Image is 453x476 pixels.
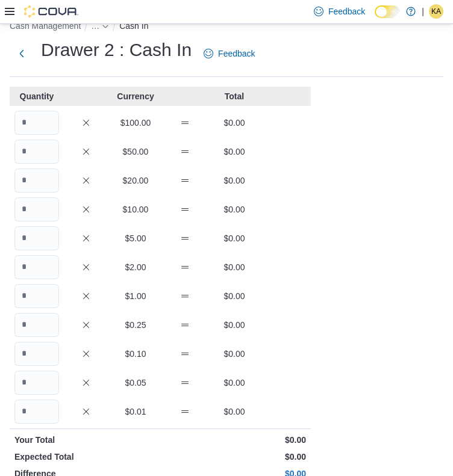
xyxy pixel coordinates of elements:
p: $0.00 [212,175,257,187]
input: Quantity [14,284,59,308]
p: $50.00 [113,146,158,158]
p: $100.00 [113,117,158,129]
a: Feedback [199,42,260,66]
input: Quantity [14,168,59,193]
p: $0.00 [212,348,257,360]
p: $2.00 [113,261,158,273]
input: Quantity [14,400,59,424]
p: $0.00 [212,232,257,244]
p: $0.10 [113,348,158,360]
p: $0.00 [212,261,257,273]
input: Quantity [14,255,59,279]
input: Quantity [14,371,59,395]
img: Cova [24,5,78,17]
p: $20.00 [113,175,158,187]
p: $0.00 [212,146,257,158]
input: Quantity [14,197,59,221]
input: Quantity [14,226,59,250]
p: Expected Total [14,451,158,463]
button: See collapsed breadcrumbs - Clicking this button will toggle a popover dialog. [91,21,109,31]
p: $10.00 [113,203,158,215]
button: Cash In [119,21,148,31]
p: $5.00 [113,232,158,244]
svg: - Clicking this button will toggle a popover dialog. [102,23,109,30]
p: Quantity [14,90,59,102]
span: Feedback [218,48,255,60]
h1: Drawer 2 : Cash In [41,38,192,62]
span: Dark Mode [375,18,375,19]
p: $0.00 [163,451,306,463]
span: See collapsed breadcrumbs [91,21,99,31]
p: $0.00 [163,434,306,446]
input: Quantity [14,313,59,337]
p: $0.01 [113,406,158,418]
div: K Atlee-Raymond [429,4,443,19]
p: $0.00 [212,319,257,331]
p: Total [212,90,257,102]
span: Feedback [328,5,365,17]
p: Your Total [14,434,158,446]
button: Cash Management [10,21,81,31]
p: $0.25 [113,319,158,331]
span: KA [431,4,441,19]
nav: An example of EuiBreadcrumbs [10,19,443,36]
button: Next [10,42,34,66]
p: $0.00 [212,290,257,302]
input: Quantity [14,140,59,164]
input: Quantity [14,111,59,135]
p: $0.00 [212,406,257,418]
p: $1.00 [113,290,158,302]
p: $0.00 [212,117,257,129]
p: | [422,4,424,19]
p: $0.05 [113,377,158,389]
p: $0.00 [212,377,257,389]
input: Quantity [14,342,59,366]
input: Dark Mode [375,5,400,18]
p: Currency [113,90,158,102]
p: $0.00 [212,203,257,215]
